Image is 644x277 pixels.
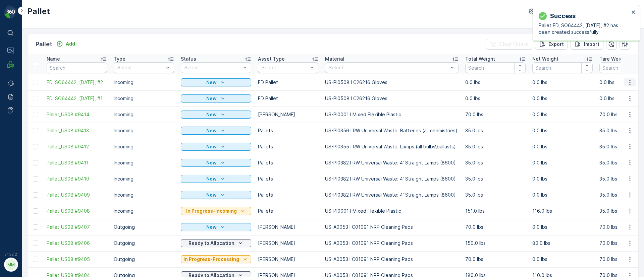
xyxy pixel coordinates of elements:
[181,111,251,119] button: New
[183,256,239,263] p: In Progress-Processing
[325,176,459,182] p: US-PI0382 I RW Universal Waste: 4’ Straight Lamps (8600)
[571,39,603,50] button: Import
[114,208,174,214] p: Incoming
[206,159,217,166] p: New
[539,22,629,36] p: Pallet FD, SO64442, [DATE], #2 has been created successfully
[4,252,17,256] span: v 1.52.2
[532,224,593,230] p: 0.0 lbs
[181,56,196,62] p: Status
[181,159,251,167] button: New
[532,256,593,263] p: 0.0 lbs
[114,127,174,134] p: Incoming
[189,240,234,247] p: Ready to Allocation
[47,95,107,102] span: FD, SO64442, [DATE], #1
[181,94,251,102] button: New
[6,259,16,270] div: MM
[258,256,318,263] p: [PERSON_NAME]
[206,95,217,102] p: New
[33,208,38,214] div: Toggle Row Selected
[258,56,285,62] p: Asset Type
[27,6,50,17] p: Pallet
[206,224,217,230] p: New
[33,80,38,85] div: Toggle Row Selected
[258,79,318,86] p: FD Pallet
[532,159,593,166] p: 0.0 lbs
[4,5,17,19] img: logo
[325,95,459,102] p: US-PI0508 I C26216 Gloves
[47,56,60,62] p: Name
[181,143,251,151] button: New
[4,258,17,272] button: MM
[54,40,78,48] button: Add
[47,111,107,118] span: Pallet_US08 #9414
[535,39,568,50] button: Export
[465,208,526,214] p: 151.0 lbs
[47,79,107,86] a: FD, SO64442, 10/13/25, #2
[181,127,251,135] button: New
[325,56,344,62] p: Material
[465,159,526,166] p: 35.0 lbs
[329,64,448,71] p: Select
[184,64,241,71] p: Select
[258,192,318,198] p: Pallets
[114,56,125,62] p: Type
[465,256,526,263] p: 70.0 lbs
[33,160,38,165] div: Toggle Row Selected
[181,239,251,247] button: Ready to Allocation
[206,192,217,198] p: New
[47,176,107,182] span: Pallet_US08 #9410
[33,112,38,117] div: Toggle Row Selected
[181,191,251,199] button: New
[47,143,107,150] a: Pallet_US08 #9412
[532,79,593,86] p: 0.0 lbs
[114,143,174,150] p: Incoming
[258,240,318,247] p: [PERSON_NAME]
[33,192,38,198] div: Toggle Row Selected
[465,95,526,102] p: 0.0 lbs
[325,79,459,86] p: US-PI0508 I C26216 Gloves
[47,208,107,214] a: Pallet_US08 #9408
[114,224,174,230] p: Outgoing
[325,224,459,230] p: US-A0053 I C01091 NRP Cleaning Pads
[548,41,564,48] p: Export
[114,240,174,247] p: Outgoing
[258,224,318,230] p: [PERSON_NAME]
[114,192,174,198] p: Incoming
[465,111,526,118] p: 70.0 lbs
[33,257,38,262] div: Toggle Row Selected
[47,240,107,247] a: Pallet_US08 #9406
[532,56,558,62] p: Net Weight
[465,127,526,134] p: 35.0 lbs
[114,79,174,86] p: Incoming
[47,95,107,102] a: FD, SO64442, 10/13/25, #1
[325,159,459,166] p: US-PI0382 I RW Universal Waste: 4’ Straight Lamps (8600)
[47,127,107,134] a: Pallet_US08 #9413
[47,256,107,263] a: Pallet_US08 #9405
[206,176,217,182] p: New
[114,95,174,102] p: Incoming
[33,128,38,133] div: Toggle Row Selected
[114,176,174,182] p: Incoming
[486,39,532,50] button: Clear Filters
[532,62,593,73] input: Search
[325,127,459,134] p: US-PI0356 I RW Universal Waste: Batteries (all chemistries)
[532,111,593,118] p: 0.0 lbs
[258,95,318,102] p: FD Pallet
[550,11,576,21] p: Success
[532,176,593,182] p: 0.0 lbs
[532,95,593,102] p: 0.0 lbs
[33,176,38,182] div: Toggle Row Selected
[325,143,459,150] p: US-PI0355 I RW Universal Waste: Lamps (all bulbs\ballasts)
[465,62,526,73] input: Search
[532,208,593,214] p: 116.0 lbs
[258,208,318,214] p: Pallets
[47,79,107,86] span: FD, SO64442, [DATE], #2
[599,56,628,62] p: Tare Weight
[465,240,526,247] p: 150.0 lbs
[47,192,107,198] a: Pallet_US08 #9409
[465,143,526,150] p: 35.0 lbs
